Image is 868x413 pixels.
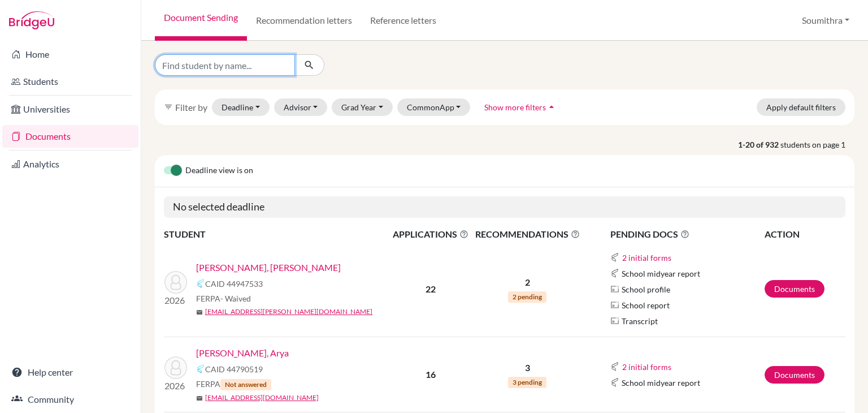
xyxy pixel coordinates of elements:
[622,360,672,373] button: 2 initial forms
[484,102,546,112] span: Show more filters
[164,271,187,294] img: Abhay Feagans, Aanika
[196,364,205,373] img: Common App logo
[185,164,253,178] span: Deadline view is on
[472,276,583,289] p: 2
[397,98,471,116] button: CommonApp
[164,379,187,393] p: 2026
[164,294,187,307] p: 2026
[508,291,546,303] span: 2 pending
[164,196,845,218] h5: No selected deadline
[757,98,845,116] button: Apply default filters
[765,280,824,298] a: Documents
[2,388,138,411] a: Community
[175,102,207,113] span: Filter by
[610,253,619,262] img: Common App logo
[196,279,205,288] img: Common App logo
[390,227,471,241] span: APPLICATIONS
[164,227,390,242] th: STUDENT
[610,300,619,309] img: Parchments logo
[765,366,824,384] a: Documents
[205,363,263,375] span: CAID 44790519
[622,251,672,264] button: 2 initial forms
[622,377,700,389] span: School midyear report
[196,395,203,402] span: mail
[475,98,567,116] button: Show more filtersarrow_drop_up
[2,43,138,66] a: Home
[610,378,619,387] img: Common App logo
[220,379,271,390] span: Not answered
[546,101,557,113] i: arrow_drop_up
[164,356,187,379] img: Ambarish Kenghe, Arya
[797,10,854,31] button: Soumithra
[508,377,546,388] span: 3 pending
[274,98,328,116] button: Advisor
[610,362,619,371] img: Common App logo
[610,316,619,325] img: Parchments logo
[622,283,670,295] span: School profile
[610,285,619,294] img: Parchments logo
[332,98,393,116] button: Grad Year
[472,227,583,241] span: RECOMMENDATIONS
[205,307,372,317] a: [EMAIL_ADDRESS][PERSON_NAME][DOMAIN_NAME]
[196,309,203,316] span: mail
[164,102,173,111] i: filter_list
[426,283,436,294] b: 22
[205,393,319,403] a: [EMAIL_ADDRESS][DOMAIN_NAME]
[212,98,270,116] button: Deadline
[155,54,295,76] input: Find student by name...
[196,261,341,274] a: [PERSON_NAME], [PERSON_NAME]
[220,294,251,303] span: - Waived
[738,139,780,150] strong: 1-20 of 932
[610,227,763,241] span: PENDING DOCS
[780,139,854,150] span: students on page 1
[622,268,700,279] span: School midyear report
[9,11,54,29] img: Bridge-U
[622,315,658,327] span: Transcript
[622,299,670,311] span: School report
[426,369,436,380] b: 16
[196,292,251,304] span: FERPA
[205,278,263,290] span: CAID 44947533
[196,378,271,390] span: FERPA
[196,346,289,360] a: [PERSON_NAME], Arya
[2,98,138,121] a: Universities
[610,269,619,278] img: Common App logo
[764,227,845,242] th: ACTION
[2,153,138,175] a: Analytics
[2,361,138,384] a: Help center
[2,70,138,93] a: Students
[2,125,138,148] a: Documents
[472,361,583,375] p: 3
